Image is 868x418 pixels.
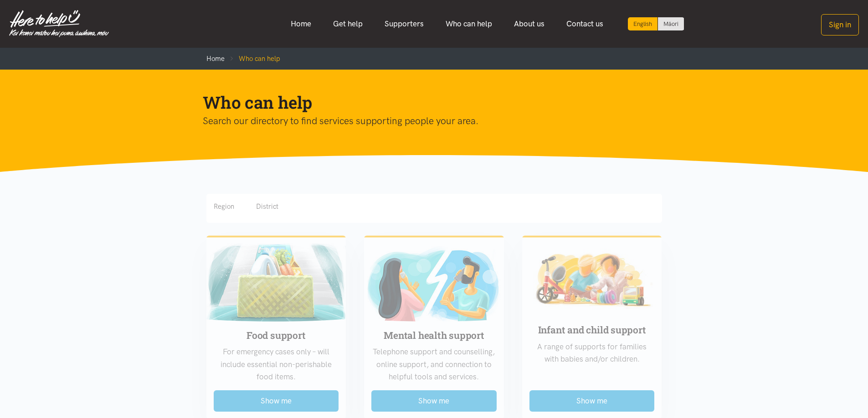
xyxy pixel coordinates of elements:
[555,14,614,34] a: Contact us
[203,91,651,113] h1: Who can help
[9,10,109,37] img: Home
[322,14,374,34] a: Get help
[435,14,503,34] a: Who can help
[628,17,658,30] div: Current language
[225,53,280,64] li: Who can help
[203,113,651,129] p: Search our directory to find services supporting people your area.
[503,14,555,34] a: About us
[280,14,322,34] a: Home
[821,14,859,35] button: Sign in
[206,55,225,63] a: Home
[658,17,684,30] a: Switch to Te Reo Māori
[628,17,684,30] div: Language toggle
[256,201,278,212] div: District
[214,201,234,212] div: Region
[374,14,435,34] a: Supporters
